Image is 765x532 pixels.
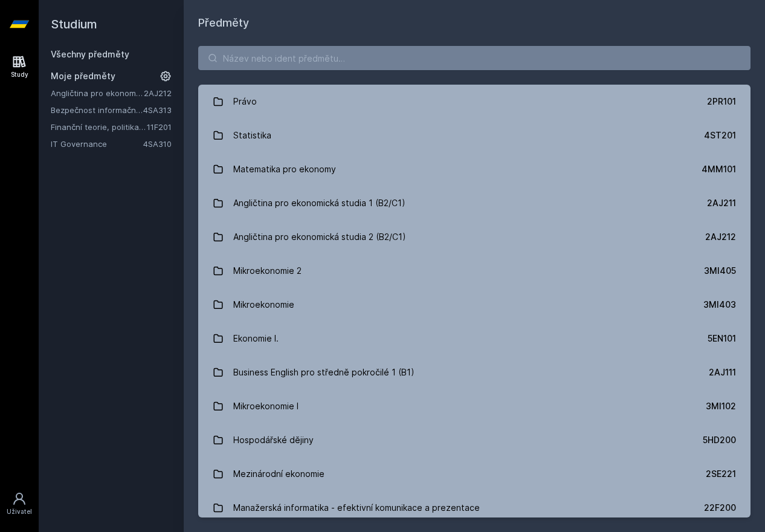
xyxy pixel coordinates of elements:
[198,389,750,423] a: Mikroekonomie I 3MI102
[709,366,736,378] div: 2AJ111
[2,48,36,85] a: Study
[147,122,172,132] a: 11F201
[143,139,172,149] a: 4SA310
[233,428,314,452] div: Hospodářské dějiny
[233,293,294,317] div: Mikroekonomie
[51,121,147,133] a: Finanční teorie, politika a instituce
[198,322,750,355] a: Ekonomie I. 5EN101
[233,259,302,283] div: Mikroekonomie 2
[51,87,144,99] a: Angličtina pro ekonomická studia 2 (B2/C1)
[233,123,271,148] div: Statistika
[233,394,299,418] div: Mikroekonomie I
[704,502,736,514] div: 22F200
[233,360,415,384] div: Business English pro středně pokročilé 1 (B1)
[706,468,736,480] div: 2SE221
[198,186,750,220] a: Angličtina pro ekonomická studia 1 (B2/C1) 2AJ211
[198,152,750,186] a: Matematika pro ekonomy 4MM101
[707,96,736,108] div: 2PR101
[708,332,736,345] div: 5EN101
[233,225,406,249] div: Angličtina pro ekonomická studia 2 (B2/C1)
[144,88,172,98] a: 2AJ212
[702,163,736,175] div: 4MM101
[703,299,736,311] div: 3MI403
[198,15,750,31] h1: Předměty
[198,46,750,70] input: Název nebo ident předmětu…
[11,70,28,79] div: Study
[707,197,736,209] div: 2AJ211
[198,457,750,491] a: Mezinárodní ekonomie 2SE221
[233,326,279,351] div: Ekonomie I.
[51,49,129,59] a: Všechny předměty
[7,507,32,516] div: Uživatel
[198,355,750,389] a: Business English pro středně pokročilé 1 (B1) 2AJ111
[233,157,336,181] div: Matematika pro ekonomy
[198,288,750,322] a: Mikroekonomie 3MI403
[198,491,750,525] a: Manažerská informatika - efektivní komunikace a prezentace 22F200
[233,496,480,520] div: Manažerská informatika - efektivní komunikace a prezentace
[233,89,257,114] div: Právo
[198,118,750,152] a: Statistika 4ST201
[705,231,736,243] div: 2AJ212
[51,70,115,82] span: Moje předměty
[704,265,736,277] div: 3MI405
[233,462,324,486] div: Mezinárodní ekonomie
[51,104,143,116] a: Bezpečnost informačních systémů
[143,105,172,115] a: 4SA313
[233,191,405,215] div: Angličtina pro ekonomická studia 1 (B2/C1)
[2,485,36,522] a: Uživatel
[704,129,736,141] div: 4ST201
[51,138,143,150] a: IT Governance
[198,220,750,254] a: Angličtina pro ekonomická studia 2 (B2/C1) 2AJ212
[198,85,750,118] a: Právo 2PR101
[198,254,750,288] a: Mikroekonomie 2 3MI405
[198,423,750,457] a: Hospodářské dějiny 5HD200
[706,400,736,412] div: 3MI102
[703,434,736,446] div: 5HD200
